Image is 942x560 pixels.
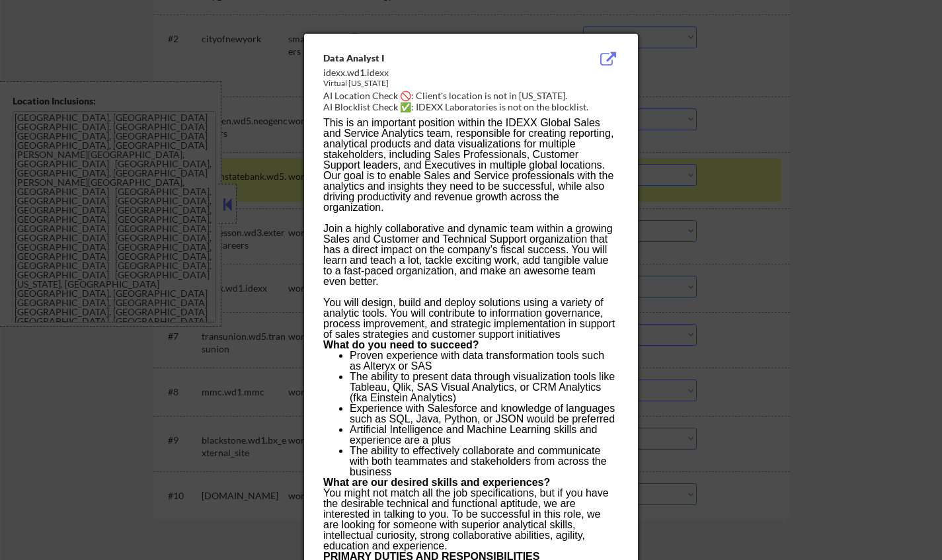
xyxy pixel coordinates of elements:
div: AI Blocklist Check ✅: IDEXX Laboratories is not on the blocklist. [323,100,624,114]
div: Virtual [US_STATE] [323,78,552,89]
p: You might not match all the job specifications, but if you have the desirable technical and funct... [323,488,618,551]
div: Data Analyst I [323,52,552,65]
li: Proven experience with data transformation tools such as Alteryx or SAS [350,350,618,372]
li: Experience with Salesforce and knowledge of languages such as SQL, Java, Python, or JSON would be... [350,403,618,424]
p: This is an important position within the IDEXX Global Sales and Service Analytics team, responsib... [323,118,618,340]
div: idexx.wd1.idexx [323,66,552,79]
span: What are our desired skills and experiences? [323,477,550,488]
span: What do you need to succeed? [323,339,479,350]
div: AI Location Check 🚫: Client's location is not in [US_STATE]. [323,89,624,102]
li: The ability to effectively collaborate and communicate with both teammates and stakeholders from ... [350,446,618,477]
li: The ability to present data through visualization tools like Tableau, Qlik, SAS Visual Analytics,... [350,372,618,403]
li: Artificial Intelligence and Machine Learning skills and experience are a plus [350,424,618,446]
